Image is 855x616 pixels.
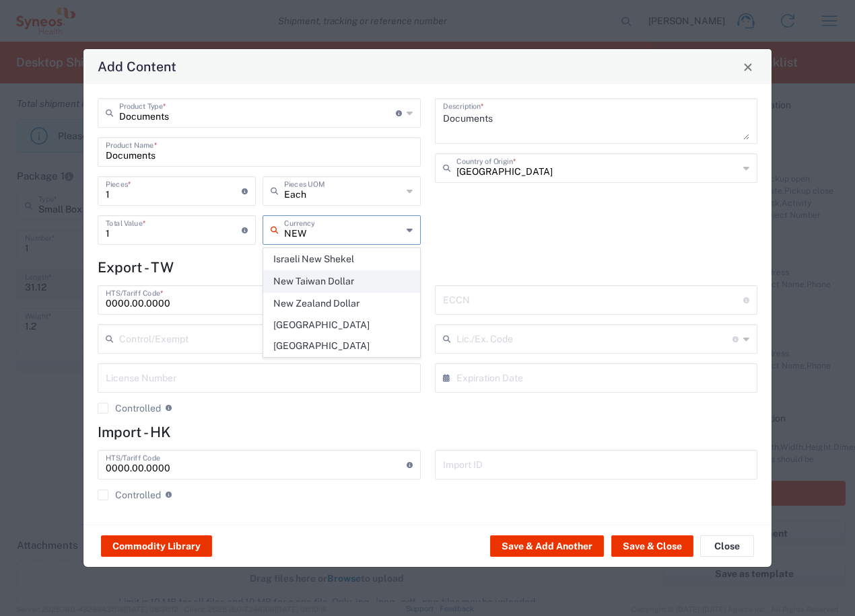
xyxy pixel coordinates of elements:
span: New Zealand Dollar [264,293,419,314]
button: Close [700,535,754,557]
button: Save & Close [611,535,693,557]
button: Save & Add Another [490,535,604,557]
label: Controlled [98,403,161,414]
button: Close [739,57,757,76]
h4: Import - HK [98,424,757,440]
button: Commodity Library [101,535,212,557]
h4: Add Content [98,56,176,76]
label: Controlled [98,490,161,500]
span: New Taiwan Dollar [264,271,419,292]
span: [GEOGRAPHIC_DATA] [GEOGRAPHIC_DATA] [264,315,419,356]
h4: Export - TW [98,259,757,276]
span: Israeli New Shekel [264,249,419,270]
